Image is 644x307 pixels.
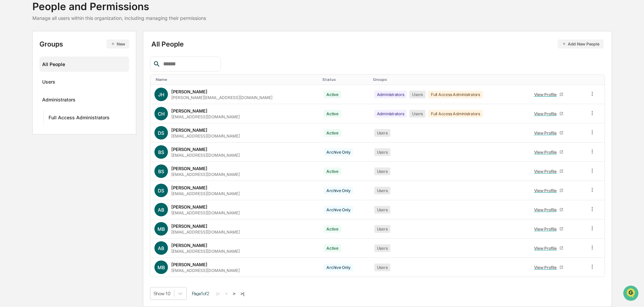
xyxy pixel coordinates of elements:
button: |< [214,291,222,297]
div: View Profile [534,92,559,97]
div: Users [374,167,390,175]
div: Users [374,148,390,156]
div: View Profile [534,150,559,155]
div: View Profile [534,207,559,212]
div: Archive Only [324,206,353,214]
a: View Profile [531,185,566,196]
span: Data Lookup [13,98,42,104]
button: Add New People [558,39,604,49]
span: BS [158,149,164,155]
iframe: Open customer support [622,285,641,303]
div: Active [324,244,341,252]
div: [PERSON_NAME] [171,223,207,229]
div: Active [324,91,341,98]
a: View Profile [531,243,566,253]
img: 1746055101610-c473b297-6a78-478c-a979-82029cc54cd1 [7,52,19,64]
div: Users [374,225,390,233]
button: > [231,291,238,297]
div: View Profile [534,111,559,116]
div: All People [42,59,127,70]
div: Toggle SortBy [590,77,602,82]
span: MB [157,265,165,270]
div: Administrators [374,110,407,118]
button: < [223,291,230,297]
div: Full Access Administrators [428,91,483,98]
div: [PERSON_NAME] [171,166,207,171]
div: [PERSON_NAME] [171,147,207,152]
div: Archive Only [324,187,353,194]
a: View Profile [531,224,566,234]
div: View Profile [534,169,559,174]
div: Full Access Administrators [49,115,110,123]
a: 🖐️Preclearance [4,82,46,94]
div: Users [374,206,390,214]
div: Archive Only [324,264,353,271]
div: Toggle SortBy [530,77,582,82]
a: 🔎Data Lookup [4,95,45,107]
div: [EMAIL_ADDRESS][DOMAIN_NAME] [171,172,240,177]
div: [EMAIL_ADDRESS][DOMAIN_NAME] [171,229,240,235]
div: Full Access Administrators [428,110,483,118]
span: Page 1 of 2 [192,291,209,296]
div: [EMAIL_ADDRESS][DOMAIN_NAME] [171,133,240,139]
span: CH [158,111,165,117]
div: Users [409,110,426,118]
div: Users [374,264,390,271]
div: [EMAIL_ADDRESS][DOMAIN_NAME] [171,249,240,254]
div: [EMAIL_ADDRESS][DOMAIN_NAME] [171,114,240,119]
div: 🖐️ [7,86,12,91]
span: Preclearance [13,85,43,92]
a: Powered byPylon [48,114,82,119]
span: AB [158,245,164,251]
a: View Profile [531,109,566,119]
div: [EMAIL_ADDRESS][DOMAIN_NAME] [171,268,240,273]
div: Active [324,225,341,233]
div: [EMAIL_ADDRESS][DOMAIN_NAME] [171,153,240,158]
div: [PERSON_NAME] [171,204,207,210]
div: Users [374,129,390,137]
button: Start new chat [115,54,123,62]
div: Users [42,79,55,87]
div: [PERSON_NAME][EMAIL_ADDRESS][DOMAIN_NAME] [171,95,272,100]
a: View Profile [531,166,566,177]
div: [PERSON_NAME] [171,89,207,94]
div: View Profile [534,246,559,251]
span: Attestations [56,85,84,92]
div: [PERSON_NAME] [171,243,207,248]
div: All People [151,39,604,49]
a: 🗄️Attestations [46,82,86,94]
div: Users [409,91,426,98]
span: DS [158,188,164,193]
span: BS [158,168,164,174]
button: >| [238,291,246,297]
div: Groups [39,39,129,49]
div: 🔎 [7,98,12,104]
div: View Profile [534,188,559,193]
div: Administrators [42,97,76,105]
div: Active [324,110,341,118]
div: Active [324,129,341,137]
div: Archive Only [324,148,353,156]
div: [PERSON_NAME] [171,185,207,190]
button: New [107,39,129,49]
p: How can we help? [7,14,123,25]
div: [EMAIL_ADDRESS][DOMAIN_NAME] [171,191,240,196]
div: [PERSON_NAME] [171,262,207,267]
a: View Profile [531,262,566,273]
div: [PERSON_NAME] [171,127,207,133]
div: Toggle SortBy [373,77,524,82]
span: AB [158,207,164,213]
div: [PERSON_NAME] [171,108,207,114]
div: 🗄️ [49,86,54,91]
span: MB [157,226,165,232]
div: [EMAIL_ADDRESS][DOMAIN_NAME] [171,210,240,215]
div: Administrators [374,91,407,98]
span: DS [158,130,164,136]
div: Active [324,167,341,175]
a: View Profile [531,147,566,157]
div: Manage all users within this organization, including managing their permissions [32,15,206,21]
span: Pylon [67,114,82,119]
a: View Profile [531,205,566,215]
